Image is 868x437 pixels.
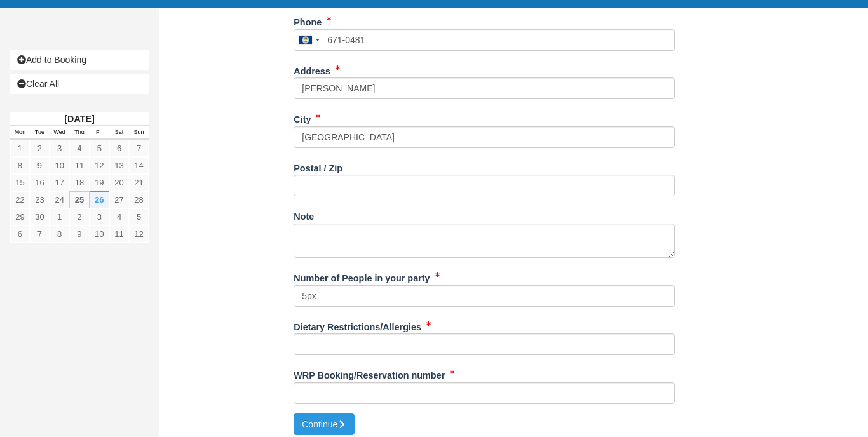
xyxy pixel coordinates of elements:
label: Dietary Restrictions/Allergies [294,316,421,334]
a: 20 [109,174,129,191]
a: 10 [90,225,109,243]
a: 2 [69,208,89,225]
th: Wed [50,126,69,140]
a: 23 [30,191,50,208]
a: 3 [90,208,109,225]
a: 21 [129,174,149,191]
a: 17 [50,174,69,191]
a: 6 [10,225,30,243]
a: 26 [90,191,109,208]
a: 11 [109,225,129,243]
a: 3 [50,140,69,157]
strong: [DATE] [64,114,94,124]
a: 14 [129,157,149,174]
a: 8 [10,157,30,174]
a: 13 [109,157,129,174]
label: Note [294,206,314,224]
a: 22 [10,191,30,208]
a: 28 [129,191,149,208]
a: 6 [109,140,129,157]
a: 8 [50,225,69,243]
a: 24 [50,191,69,208]
th: Tue [30,126,50,140]
a: 16 [30,174,50,191]
a: 10 [50,157,69,174]
a: 12 [90,157,109,174]
a: 19 [90,174,109,191]
a: 5 [90,140,109,157]
th: Sun [129,126,149,140]
th: Fri [90,126,109,140]
a: 25 [69,191,89,208]
button: Continue [294,413,355,435]
label: Number of People in your party [294,267,430,285]
a: 4 [69,140,89,157]
label: WRP Booking/Reservation number [294,365,445,382]
a: Clear All [10,74,149,94]
a: 27 [109,191,129,208]
a: 4 [109,208,129,225]
div: Belize: +501 [294,30,323,50]
label: Postal / Zip [294,158,342,175]
th: Mon [10,126,30,140]
a: 29 [10,208,30,225]
a: 18 [69,174,89,191]
a: 15 [10,174,30,191]
th: Thu [69,126,89,140]
a: 5 [129,208,149,225]
label: Phone [294,11,322,29]
a: 1 [10,140,30,157]
a: 9 [69,225,89,243]
a: 7 [30,225,50,243]
a: 9 [30,157,50,174]
a: Add to Booking [10,50,149,70]
a: 1 [50,208,69,225]
label: City [294,109,311,126]
a: 2 [30,140,50,157]
th: Sat [109,126,129,140]
label: Address [294,60,330,78]
a: 7 [129,140,149,157]
a: 11 [69,157,89,174]
a: 30 [30,208,50,225]
a: 12 [129,225,149,243]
